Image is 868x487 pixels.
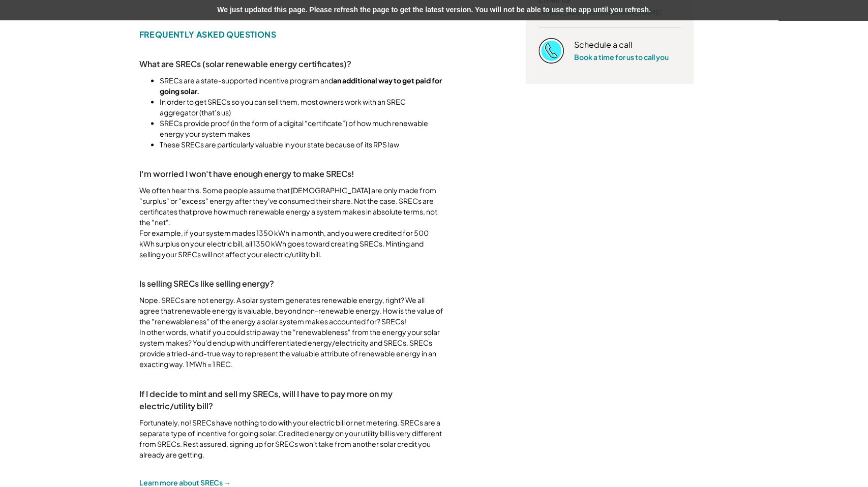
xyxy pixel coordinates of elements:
div: We often hear this. Some people assume that [DEMOGRAPHIC_DATA] are only made from "surplus" or "e... [139,185,444,260]
div: What are SRECs (solar renewable energy certificates)? [139,58,351,70]
div: Is selling SRECs like selling energy? [139,278,274,290]
div: Fortunately, no! SRECs have nothing to do with your electric bill or net metering. SRECs are a se... [139,417,444,460]
a: Book a time for us to call you [574,52,669,62]
img: Phone%20copy%403x.png [538,38,564,63]
div: Schedule a call [574,40,633,50]
li: SRECs are a state-supported incentive program and [160,75,444,97]
div: Nope. SRECs are not energy. A solar system generates renewable energy, right? We all agree that r... [139,295,444,370]
div: Learn more about SRECs → [139,477,231,486]
li: In order to get SRECs so you can sell them, most owners work with an SREC aggregator (that’s us) [160,97,444,118]
li: SRECs provide proof (in the form of a digital “certificate”) of how much renewable energy your sy... [160,118,444,139]
div: I'm worried I won't have enough energy to make SRECs! [139,168,354,180]
div: If I decide to mint and sell my SRECs, will I have to pay more on my electric/utility bill? [139,387,444,412]
li: These SRECs are particularly valuable in your state because of its RPS law [160,139,444,150]
div: FREQUENTLY ASKED QUESTIONS [139,29,276,40]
